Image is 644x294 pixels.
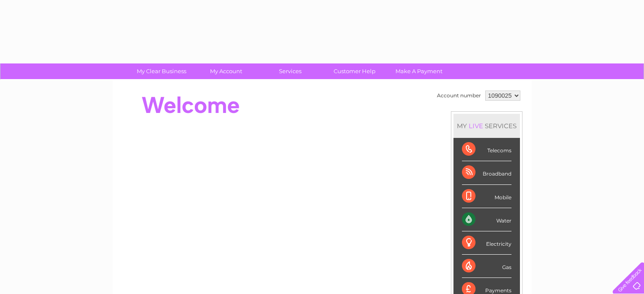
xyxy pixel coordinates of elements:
td: Account number [435,88,483,103]
a: Make A Payment [384,63,454,79]
a: My Clear Business [127,63,196,79]
div: Electricity [462,231,511,255]
div: MY SERVICES [453,114,520,138]
div: Gas [462,255,511,278]
div: Broadband [462,161,511,184]
a: Customer Help [320,63,390,79]
div: Mobile [462,185,511,208]
div: Water [462,208,511,231]
a: My Account [191,63,261,79]
div: LIVE [467,122,485,130]
div: Telecoms [462,138,511,161]
a: Services [255,63,325,79]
